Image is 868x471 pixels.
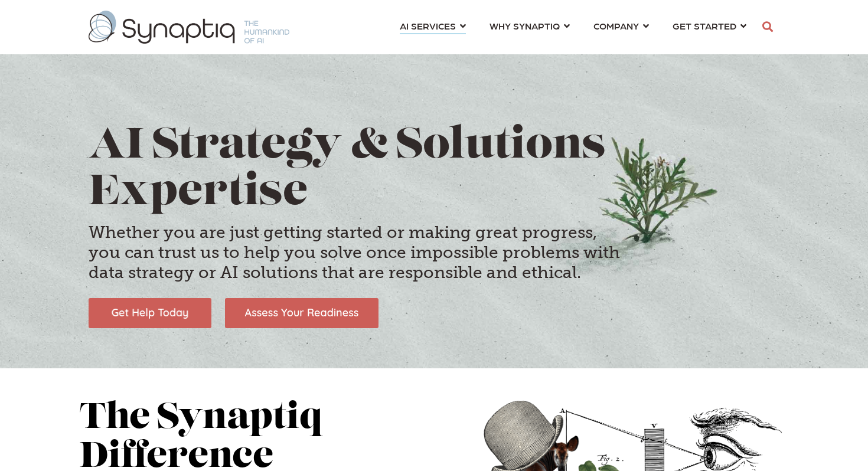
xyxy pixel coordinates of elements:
img: synaptiq logo-1 [89,11,289,44]
span: WHY SYNAPTIQ [490,20,560,31]
span: GET STARTED [673,20,736,31]
h1: AI Strategy & Solutions Expertise [89,124,779,217]
a: COMPANY [593,15,649,37]
a: GET STARTED [673,15,746,37]
a: AI SERVICES [400,15,466,37]
nav: menu [388,6,758,48]
a: WHY SYNAPTIQ [490,15,570,37]
img: Get Help Today [89,298,211,328]
span: AI SERVICES [400,20,456,31]
span: COMPANY [593,20,639,31]
img: Assess Your Readiness [225,298,378,328]
h4: Whether you are just getting started or making great progress, you can trust us to help you solve... [89,223,620,282]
